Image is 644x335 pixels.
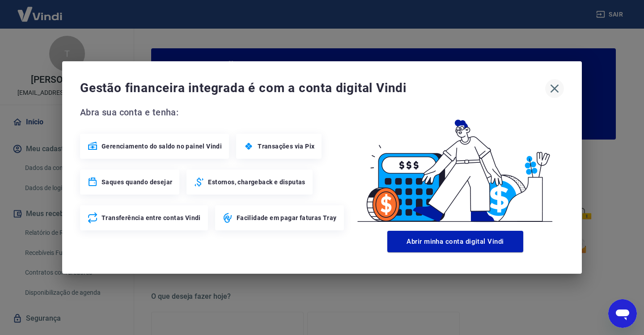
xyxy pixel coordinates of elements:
button: Abrir minha conta digital Vindi [387,231,523,252]
span: Transferência entre contas Vindi [102,213,201,222]
span: Estornos, chargeback e disputas [208,178,305,187]
span: Facilidade em pagar faturas Tray [237,213,337,222]
iframe: Botão para abrir a janela de mensagens, conversa em andamento [608,299,637,328]
span: Transações via Pix [258,142,314,151]
span: Gerenciamento do saldo no painel Vindi [102,142,222,151]
span: Saques quando desejar [102,178,172,187]
img: Good Billing [347,105,564,227]
span: Abra sua conta e tenha: [80,105,347,119]
span: Gestão financeira integrada é com a conta digital Vindi [80,79,545,97]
